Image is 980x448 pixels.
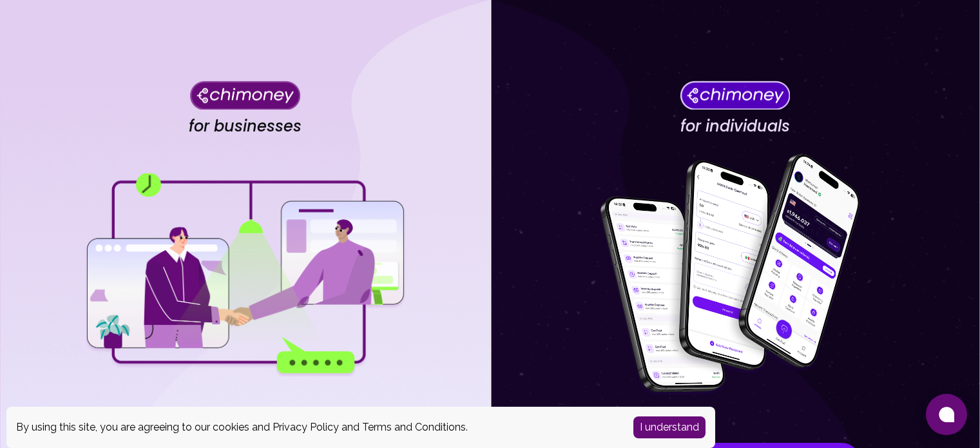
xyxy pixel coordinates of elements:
div: By using this site, you are agreeing to our cookies and and . [16,420,614,435]
img: Chimoney for individuals [680,81,790,110]
a: Terms and Conditions [362,421,466,433]
img: for businesses [84,173,406,376]
img: Chimoney for businesses [190,81,300,110]
h4: for individuals [680,117,790,136]
button: Accept cookies [633,416,706,438]
img: for individuals [574,146,896,404]
button: Open chat window [926,394,967,435]
h4: for businesses [189,117,302,136]
a: Privacy Policy [273,421,339,433]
